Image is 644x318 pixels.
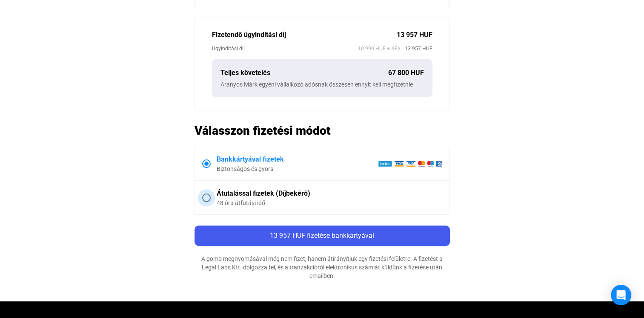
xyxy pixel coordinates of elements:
div: Open Intercom Messenger [611,285,631,305]
div: Teljes követelés [220,68,388,78]
span: 10 990 HUF + ÁFA [358,44,401,53]
div: 48 óra átfutási idő [217,199,442,207]
button: 13 957 HUF fizetése bankkártyával [195,225,450,246]
div: 13 957 HUF [397,30,432,40]
span: 13 957 HUF [401,44,432,53]
div: Átutalással fizetek (Díjbekérő) [217,188,442,199]
div: Aranyos Márk egyéni vállalkozó adósnak összesen ennyit kell megfizetnie [220,80,424,89]
h2: Válasszon fizetési módot [195,123,450,138]
img: barion [378,160,442,167]
div: Fizetendő ügyindítási díj [212,30,397,40]
div: Bankkártyával fizetek [217,154,378,165]
div: A gomb megnyomásával még nem fizet, hanem átírányítjuk egy fizetési felületre. A fizetést a Legal... [195,254,450,280]
div: Ügyindítási díj [212,44,358,53]
div: 67 800 HUF [388,68,424,78]
span: 13 957 HUF fizetése bankkártyával [270,231,374,240]
div: Biztonságos és gyors [217,165,378,173]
